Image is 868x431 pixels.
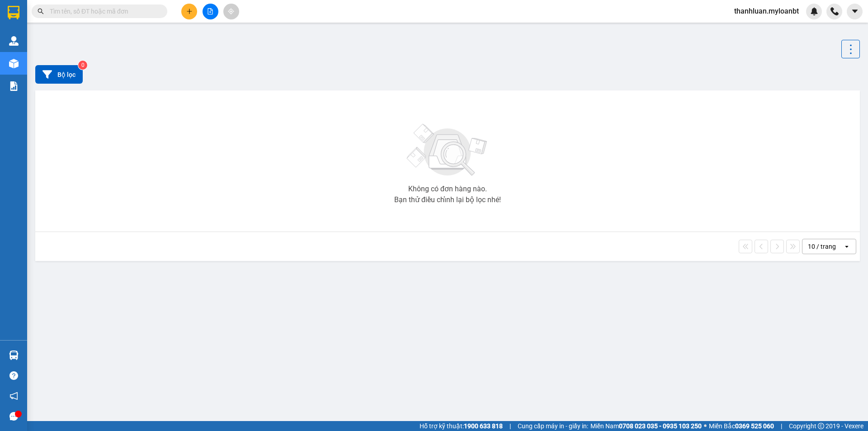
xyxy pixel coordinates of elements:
[843,243,850,250] svg: open
[9,36,19,46] img: warehouse-icon
[181,4,197,19] button: plus
[9,392,18,400] span: notification
[78,61,87,70] sup: 0
[704,424,707,428] span: ⚪️
[223,4,239,19] button: aim
[402,118,493,182] img: svg+xml;base64,PHN2ZyBjbGFzcz0ibGlzdC1wbHVnX19zdmciIHhtbG5zPSJodHRwOi8vd3d3LnczLm9yZy8yMDAwL3N2Zy...
[420,421,503,431] span: Hỗ trợ kỹ thuật:
[847,4,863,19] button: caret-down
[408,185,487,193] div: Không có đơn hàng nào.
[203,4,218,19] button: file-add
[207,8,213,14] span: file-add
[709,421,774,431] span: Miền Bắc
[35,65,83,84] button: Bộ lọc
[9,371,18,380] span: question-circle
[619,422,702,430] strong: 0708 023 035 - 0935 103 250
[394,196,501,204] div: Bạn thử điều chỉnh lại bộ lọc nhé!
[8,6,19,19] img: logo-vxr
[735,422,774,430] strong: 0369 525 060
[38,8,44,14] span: search
[509,421,511,431] span: |
[518,421,588,431] span: Cung cấp máy in - giấy in:
[818,423,824,429] span: copyright
[851,7,859,15] span: caret-down
[9,412,18,421] span: message
[808,242,836,251] div: 10 / trang
[464,422,503,430] strong: 1900 633 818
[9,350,19,360] img: warehouse-icon
[590,421,702,431] span: Miền Nam
[727,5,806,17] span: thanhluan.myloanbt
[50,6,156,16] input: Tìm tên, số ĐT hoặc mã đơn
[9,59,19,68] img: warehouse-icon
[810,7,818,15] img: icon-new-feature
[9,81,19,91] img: solution-icon
[186,8,193,14] span: plus
[830,7,839,15] img: phone-icon
[781,421,782,431] span: |
[228,8,234,14] span: aim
